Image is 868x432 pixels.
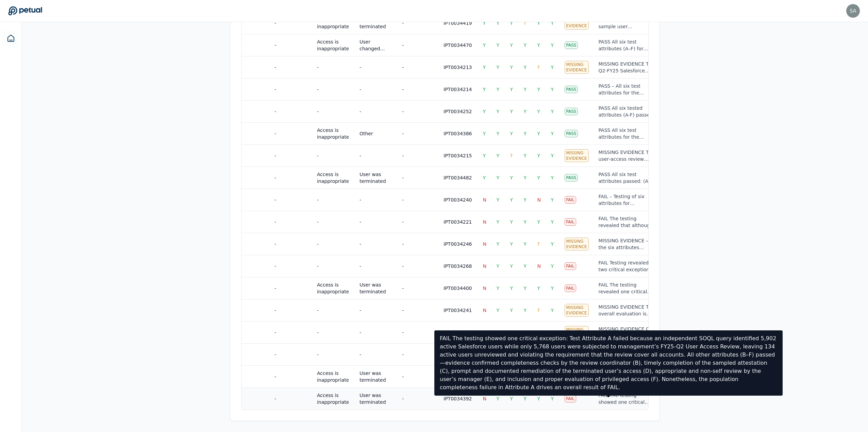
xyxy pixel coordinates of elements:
div: - [274,20,276,27]
span: Y [524,42,527,48]
span: Y [510,241,513,247]
div: IPT0034221 [444,219,472,225]
div: - [402,241,404,247]
div: MISSING EVIDENCE The overall evaluation is MISSING EVIDENCE because, although attributes B, C, D ... [599,304,655,317]
span: Y [497,175,500,180]
span: Y [551,263,554,269]
span: Y [483,65,486,70]
div: Fail [565,218,576,226]
div: User changed roles [360,38,391,52]
div: Fail [565,196,576,204]
div: - [402,196,404,203]
span: Y [551,42,554,48]
span: Y [483,175,486,180]
div: Access is inappropriate [317,16,349,30]
span: N [483,286,486,291]
div: - [274,307,276,314]
span: Y [537,87,540,92]
span: Y [524,131,527,136]
div: - [360,307,361,314]
div: Access is inappropriate [317,370,349,383]
span: Y [483,109,486,114]
div: - [317,307,319,314]
span: Y [510,131,513,136]
span: ? [537,241,540,247]
div: - [274,108,276,115]
div: - [317,241,319,247]
div: Access is inappropriate [317,171,349,185]
div: - [274,241,276,247]
div: - [317,329,319,336]
div: Pass [565,41,578,49]
div: Access is inappropriate [317,127,349,140]
span: Y [483,20,486,26]
span: Y [524,219,527,225]
span: Y [483,153,486,158]
div: - [360,152,361,159]
span: Y [537,396,540,401]
div: User was terminated [360,370,391,383]
span: Y [537,109,540,114]
div: MISSING EVIDENCE The sample user ([PERSON_NAME][EMAIL_ADDRESS][PERSON_NAME][DOMAIN_NAME]) was pro... [599,16,655,30]
span: Y [510,263,513,269]
div: Pass [565,108,578,115]
div: IPT0034268 [444,263,472,270]
div: Missing Evidence [565,17,589,30]
div: - [317,64,319,71]
span: Y [483,330,486,335]
span: Y [510,286,513,291]
div: Access is inappropriate [317,38,349,52]
div: IPT0034213 [444,64,472,71]
span: Y [551,308,554,313]
span: Y [497,308,500,313]
div: IPT0034392 [444,395,472,402]
div: - [274,285,276,292]
div: Fail [565,262,576,270]
span: Y [524,109,527,114]
div: - [317,196,319,203]
div: IPT0034241 [444,307,472,314]
span: Y [551,175,554,180]
div: IPT0034386 [444,130,472,137]
div: Missing Evidence [565,149,589,162]
span: Y [551,330,554,335]
span: N [483,241,486,247]
div: - [402,174,404,181]
div: Missing Evidence [565,238,589,250]
div: - [317,263,319,270]
div: MISSING EVIDENCE Of the six attributes tested for Salesforce user [PERSON_NAME][EMAIL_ADDRESS][PE... [599,326,655,339]
div: Pass [565,86,578,93]
div: FAIL The testing revealed one critical exception: Attribute A failed because management’s Q2 FY25... [599,281,655,295]
div: - [317,152,319,159]
div: - [274,130,276,137]
span: Y [524,241,527,247]
span: Y [537,131,540,136]
div: - [402,108,404,115]
span: Y [497,65,500,70]
div: - [274,329,276,336]
span: Y [497,87,500,92]
span: Y [524,175,527,180]
span: Y [551,396,554,401]
div: IPT0034214 [444,86,472,93]
span: Y [524,153,527,158]
div: - [274,196,276,203]
div: - [274,351,276,358]
span: N [483,308,486,313]
div: IPT0034482 [444,174,472,181]
div: - [274,42,276,49]
div: - [402,307,404,314]
span: Y [510,87,513,92]
span: Y [537,219,540,225]
div: IPT0034215 [444,152,472,159]
span: N [510,330,514,335]
span: Y [497,241,500,247]
div: - [402,329,404,336]
div: - [360,108,361,115]
span: Y [524,286,527,291]
div: User was terminated [360,16,391,30]
span: Y [551,65,554,70]
span: Y [524,263,527,269]
div: IPT0034400 [444,285,472,292]
div: - [274,219,276,225]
